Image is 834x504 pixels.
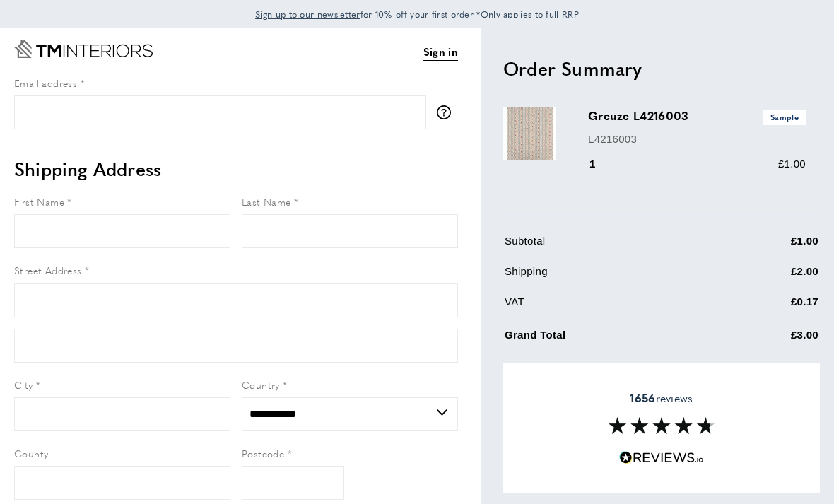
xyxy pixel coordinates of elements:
[242,194,291,209] span: Last Name
[14,40,153,58] a: Go to Home page
[505,263,720,291] td: Shipping
[255,8,360,20] span: Sign up to our newsletter
[255,8,579,20] span: for 10% off your first order *Only applies to full RRP
[14,263,82,277] span: Street Address
[255,7,360,21] a: Sign up to our newsletter
[619,451,704,464] img: Reviews.io 5 stars
[721,324,818,354] td: £3.00
[437,105,458,119] button: More information
[14,156,458,182] h2: Shipping Address
[423,43,458,61] a: Sign in
[242,377,280,392] span: Country
[588,131,806,148] p: L4216003
[588,156,616,172] div: 1
[242,446,284,460] span: Postcode
[721,233,818,260] td: £1.00
[505,324,720,354] td: Grand Total
[14,446,48,460] span: County
[14,377,33,392] span: City
[505,293,720,321] td: VAT
[630,389,655,406] strong: 1656
[14,76,77,90] span: Email address
[630,391,693,405] span: reviews
[609,417,715,434] img: Reviews section
[763,110,806,124] span: Sample
[721,293,818,321] td: £0.17
[588,107,806,124] h3: Greuze L4216003
[503,56,820,81] h2: Order Summary
[14,194,64,209] span: First Name
[721,263,818,291] td: £2.00
[505,233,720,260] td: Subtotal
[778,158,806,170] span: £1.00
[503,107,556,160] img: Greuze L4216003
